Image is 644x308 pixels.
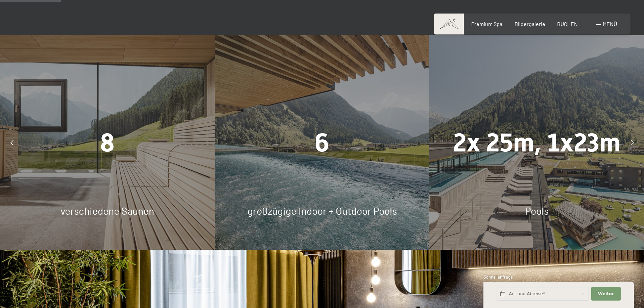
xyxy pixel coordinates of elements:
[557,21,578,27] a: BUCHEN
[453,128,620,158] span: 2x 25m, 1x23m
[598,291,614,297] span: Weiter
[603,21,617,27] span: Menü
[525,205,549,217] span: Pools
[515,21,545,27] a: Bildergalerie
[247,205,397,217] span: großzügige Indoor + Outdoor Pools
[315,128,329,158] span: 6
[483,274,513,280] span: Schnellanfrage
[471,21,502,27] a: Premium Spa
[591,287,620,301] button: Weiter
[61,205,154,217] span: verschiedene Saunen
[100,128,115,158] span: 8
